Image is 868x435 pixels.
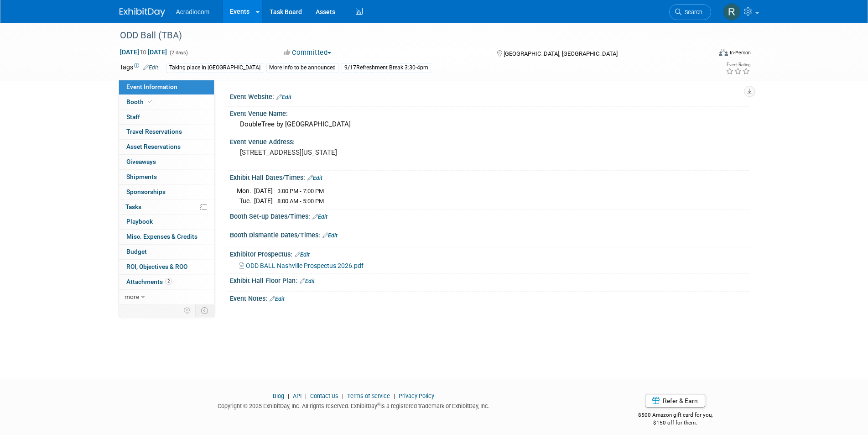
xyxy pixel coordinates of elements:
[230,90,749,102] div: Event Website:
[119,95,214,110] a: Booth
[246,262,364,269] span: ODD BALL Nashville Prospectus 2026.pdf
[293,393,301,399] a: API
[126,278,172,285] span: Attachments
[270,296,285,302] a: Edit
[126,233,198,240] span: Misc. Expenses & Credits
[239,262,364,269] a: ODD BALL Nashville Prospectus 2026.pdf
[143,64,158,71] a: Edit
[266,63,338,73] div: More info to be announced
[719,49,728,56] img: Format-Inperson.png
[230,228,749,240] div: Booth Dismantle Dates/Times:
[126,83,177,90] span: Event Information
[310,393,338,399] a: Contact Us
[119,125,214,139] a: Travel Reservations
[180,304,196,316] td: Personalize Event Tab Strip
[117,27,697,44] div: ODD Ball (TBA)
[126,188,166,195] span: Sponsorships
[286,393,291,399] span: |
[195,304,214,316] td: Toggle Event Tabs
[312,214,327,220] a: Edit
[399,393,434,399] a: Privacy Policy
[230,274,749,286] div: Exhibit Hall Floor Plan:
[126,248,147,255] span: Budget
[126,158,156,165] span: Giveaways
[254,196,273,206] td: [DATE]
[230,171,749,183] div: Exhibit Hall Dates/Times:
[126,218,153,225] span: Playbook
[119,170,214,184] a: Shipments
[723,3,740,21] img: Ronald Tralle
[281,48,335,58] button: Committed
[342,63,431,73] div: 9/17Refreshment Break 3:30-4pm
[237,117,742,131] div: DoubleTree by [GEOGRAPHIC_DATA]
[126,143,181,150] span: Asset Reservations
[277,188,324,194] span: 3:00 PM - 7:00 PM
[504,50,618,57] span: [GEOGRAPHIC_DATA], [GEOGRAPHIC_DATA]
[126,128,182,135] span: Travel Reservations
[307,175,322,181] a: Edit
[276,94,291,100] a: Edit
[126,263,187,270] span: ROI, Objectives & ROO
[273,393,284,399] a: Blog
[166,63,263,73] div: Taking place in [GEOGRAPHIC_DATA]
[119,245,214,259] a: Budget
[120,63,158,73] td: Tags
[377,402,380,407] sup: ®
[681,9,702,16] span: Search
[119,290,214,304] a: more
[119,215,214,229] a: Playbook
[230,210,749,221] div: Booth Set-up Dates/Times:
[237,196,254,206] td: Tue.
[119,230,214,244] a: Misc. Expenses & Credits
[230,247,749,259] div: Exhibitor Prospectus:
[119,275,214,289] a: Attachments2
[230,292,749,304] div: Event Notes:
[119,110,214,125] a: Staff
[295,252,310,258] a: Edit
[347,393,390,399] a: Terms of Service
[340,393,346,399] span: |
[120,8,165,17] img: ExhibitDay
[230,135,749,147] div: Event Venue Address:
[322,232,338,239] a: Edit
[125,293,139,300] span: more
[669,4,711,20] a: Search
[240,148,436,157] pre: [STREET_ADDRESS][US_STATE]
[391,393,397,399] span: |
[657,47,751,61] div: Event Format
[120,48,167,56] span: [DATE] [DATE]
[645,394,705,408] a: Refer & Earn
[303,393,309,399] span: |
[126,113,140,121] span: Staff
[726,63,750,67] div: Event Rating
[119,155,214,169] a: Giveaways
[119,200,214,215] a: Tasks
[119,140,214,154] a: Asset Reservations
[119,185,214,199] a: Sponsorships
[230,107,749,118] div: Event Venue Name:
[126,173,157,180] span: Shipments
[237,186,254,196] td: Mon.
[300,278,315,284] a: Edit
[176,8,210,16] span: Acradiocom
[126,98,154,105] span: Booth
[165,278,172,285] span: 2
[148,99,152,104] i: Booth reservation complete
[119,260,214,274] a: ROI, Objectives & ROO
[254,186,273,196] td: [DATE]
[277,198,324,204] span: 8:00 AM - 5:00 PM
[729,49,751,56] div: In-Person
[139,48,148,56] span: to
[602,405,749,426] div: $500 Amazon gift card for you,
[119,80,214,94] a: Event Information
[125,203,141,210] span: Tasks
[169,50,188,56] span: (2 days)
[120,400,588,410] div: Copyright © 2025 ExhibitDay, Inc. All rights reserved. ExhibitDay is a registered trademark of Ex...
[602,419,749,427] div: $150 off for them.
